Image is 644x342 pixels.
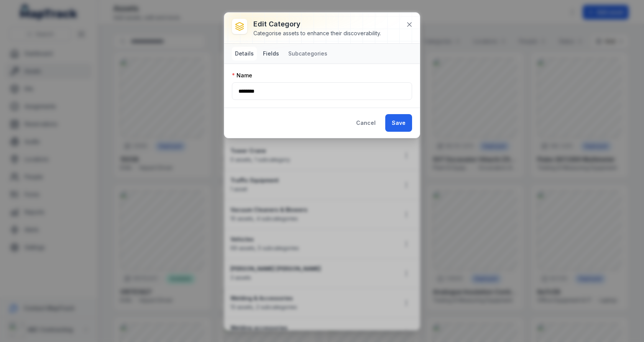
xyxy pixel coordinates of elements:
[232,47,257,61] button: Details
[385,114,412,132] button: Save
[253,29,381,37] div: Categorise assets to enhance their discoverability.
[232,72,252,79] label: Name
[253,19,381,29] h3: Edit category
[350,114,382,132] button: Cancel
[260,47,282,61] button: Fields
[285,47,330,61] button: Subcategories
